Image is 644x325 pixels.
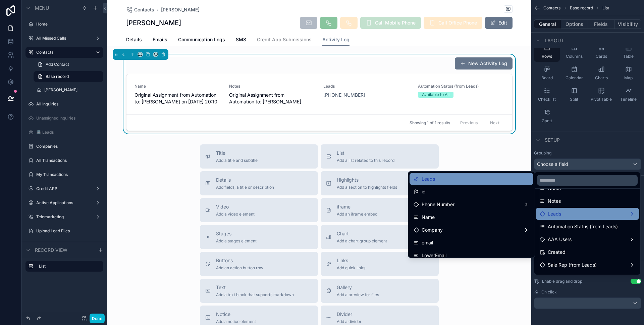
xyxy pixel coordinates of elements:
[321,279,439,303] button: GalleryAdd a preview for files
[216,257,263,264] span: Buttons
[322,36,350,43] span: Activity Log
[200,171,318,195] button: DetailsAdd fields, a title or description
[200,144,318,169] button: TitleAdd a title and subtitle
[337,177,397,183] span: Highlights
[337,319,362,324] span: Add a divider
[161,6,200,13] a: [PERSON_NAME]
[178,36,225,43] span: Communication Logs
[216,185,274,190] span: Add fields, a title or description
[337,212,377,217] span: Add an iframe embed
[200,279,318,303] button: TextAdd a text block that supports markdown
[200,252,318,276] button: ButtonsAdd an action button row
[548,223,618,231] span: Automation Status (from Leads)
[216,150,258,156] span: Title
[337,203,377,210] span: iframe
[126,6,154,13] a: Contacts
[422,200,454,208] span: Phone Number
[178,34,225,47] a: Communication Logs
[126,18,181,28] h1: [PERSON_NAME]
[153,34,167,47] a: Emails
[321,225,439,249] button: ChartAdd a chart group element
[337,311,362,318] span: Divider
[337,292,379,297] span: Add a preview for files
[323,92,365,98] a: [PHONE_NUMBER]
[337,185,397,190] span: Add a section to highlights fields
[548,210,561,218] span: Leads
[548,261,597,269] span: Sale Rep (from Leads)
[548,248,566,256] span: Created
[216,265,263,271] span: Add an action button row
[257,34,312,47] a: Credit App Submissions
[153,36,167,43] span: Emails
[337,284,379,291] span: Gallery
[337,158,394,163] span: Add a list related to this record
[126,34,142,47] a: Details
[216,212,255,217] span: Add a video element
[134,6,154,13] span: Contacts
[200,225,318,249] button: StagesAdd a stages element
[216,230,257,237] span: Stages
[200,198,318,222] button: VideoAdd a video element
[422,92,449,98] div: Available to All
[135,92,221,105] span: Original Assignment from Automation to: [PERSON_NAME] on [DATE] 20:10
[410,120,450,126] span: Showing 1 of 1 results
[236,36,246,43] span: SMS
[216,158,258,163] span: Add a title and subtitle
[126,36,142,43] span: Details
[216,177,274,183] span: Details
[216,203,255,210] span: Video
[337,238,387,244] span: Add a chart group element
[422,251,446,260] span: LowerEmail
[216,319,256,324] span: Add a notice element
[216,238,257,244] span: Add a stages element
[548,235,572,243] span: AAA Users
[229,92,316,105] span: Original Assignment from Automation to: [PERSON_NAME]
[321,252,439,276] button: LinksAdd quick links
[216,284,294,291] span: Text
[135,84,221,89] span: Name
[321,144,439,169] button: ListAdd a list related to this record
[337,150,394,156] span: List
[337,257,365,264] span: Links
[337,230,387,237] span: Chart
[422,226,443,234] span: Company
[548,197,561,205] span: Notes
[126,74,512,114] a: NameOriginal Assignment from Automation to: [PERSON_NAME] on [DATE] 20:10NotesOriginal Assignment...
[321,198,439,222] button: iframeAdd an iframe embed
[229,84,316,89] span: Notes
[337,265,365,271] span: Add quick links
[322,34,350,46] a: Activity Log
[422,239,433,247] span: email
[216,292,294,297] span: Add a text block that supports markdown
[321,171,439,195] button: HighlightsAdd a section to highlights fields
[216,311,256,318] span: Notice
[236,34,246,47] a: SMS
[422,188,426,196] span: id
[485,17,513,29] button: Edit
[323,84,410,89] span: Leads
[548,274,588,282] span: Automation Status
[418,84,504,89] span: Automation Status (from Leads)
[455,57,513,69] button: New Activity Log
[422,213,435,221] span: Name
[257,36,312,43] span: Credit App Submissions
[422,175,435,183] span: Leads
